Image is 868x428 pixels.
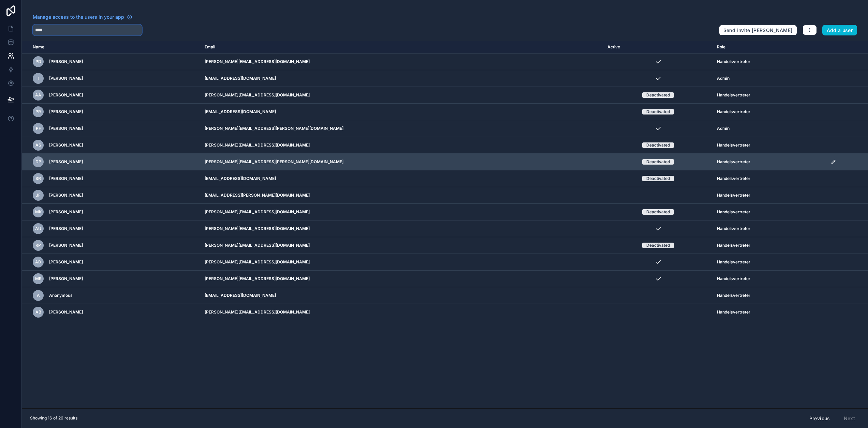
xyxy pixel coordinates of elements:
[49,193,83,198] span: [PERSON_NAME]
[33,14,132,20] a: Manage access to the users in your app
[49,243,83,248] span: [PERSON_NAME]
[49,109,83,114] span: [PERSON_NAME]
[49,176,83,181] span: [PERSON_NAME]
[201,304,604,321] td: [PERSON_NAME][EMAIL_ADDRESS][DOMAIN_NAME]
[201,137,604,154] td: [PERSON_NAME][EMAIL_ADDRESS][DOMAIN_NAME]
[719,25,797,36] button: Send invite [PERSON_NAME]
[717,243,750,248] span: Handelsvertreter
[49,293,73,298] span: Anonymous
[717,309,750,315] span: Handelsvertreter
[717,259,750,265] span: Handelsvertreter
[36,193,41,198] span: JF
[37,293,40,298] span: A
[603,41,713,53] th: Active
[646,109,670,114] div: Deactivated
[717,76,730,81] span: Admin
[49,76,83,81] span: [PERSON_NAME]
[35,92,41,98] span: AA
[646,176,670,181] div: Deactivated
[201,187,604,204] td: [EMAIL_ADDRESS][PERSON_NAME][DOMAIN_NAME]
[201,70,604,87] td: [EMAIL_ADDRESS][DOMAIN_NAME]
[822,25,857,36] button: Add a user
[717,176,750,181] span: Handelsvertreter
[717,276,750,281] span: Handelsvertreter
[646,243,670,248] div: Deactivated
[717,209,750,215] span: Handelsvertreter
[49,59,83,64] span: [PERSON_NAME]
[201,87,604,104] td: [PERSON_NAME][EMAIL_ADDRESS][DOMAIN_NAME]
[35,109,41,114] span: PR
[646,142,670,148] div: Deactivated
[35,309,41,315] span: AB
[49,142,83,148] span: [PERSON_NAME]
[201,154,604,170] td: [PERSON_NAME][EMAIL_ADDRESS][PERSON_NAME][DOMAIN_NAME]
[35,59,41,64] span: PD
[717,92,750,98] span: Handelsvertreter
[717,59,750,64] span: Handelsvertreter
[22,41,201,53] th: Name
[717,193,750,198] span: Handelsvertreter
[201,237,604,254] td: [PERSON_NAME][EMAIL_ADDRESS][DOMAIN_NAME]
[49,126,83,131] span: [PERSON_NAME]
[49,259,83,265] span: [PERSON_NAME]
[35,176,41,181] span: SR
[717,159,750,165] span: Handelsvertreter
[35,226,41,231] span: AU
[201,287,604,304] td: [EMAIL_ADDRESS][DOMAIN_NAME]
[646,159,670,165] div: Deactivated
[30,415,77,421] span: Showing 16 of 26 results
[717,126,730,131] span: Admin
[201,204,604,220] td: [PERSON_NAME][EMAIL_ADDRESS][DOMAIN_NAME]
[35,243,41,248] span: RP
[646,92,670,98] div: Deactivated
[646,209,670,215] div: Deactivated
[35,142,41,148] span: AS
[36,126,41,131] span: PF
[49,276,83,281] span: [PERSON_NAME]
[35,209,42,215] span: MK
[805,413,835,424] button: Previous
[201,220,604,237] td: [PERSON_NAME][EMAIL_ADDRESS][DOMAIN_NAME]
[49,159,83,165] span: [PERSON_NAME]
[713,41,827,53] th: Role
[717,226,750,231] span: Handelsvertreter
[35,159,41,165] span: DP
[717,293,750,298] span: Handelsvertreter
[33,14,124,20] span: Manage access to the users in your app
[201,53,604,70] td: [PERSON_NAME][EMAIL_ADDRESS][DOMAIN_NAME]
[201,104,604,120] td: [EMAIL_ADDRESS][DOMAIN_NAME]
[35,259,41,265] span: AD
[201,170,604,187] td: [EMAIL_ADDRESS][DOMAIN_NAME]
[49,309,83,315] span: [PERSON_NAME]
[49,209,83,215] span: [PERSON_NAME]
[201,41,604,53] th: Email
[37,76,40,81] span: T
[201,120,604,137] td: [PERSON_NAME][EMAIL_ADDRESS][PERSON_NAME][DOMAIN_NAME]
[22,41,868,408] div: scrollable content
[201,271,604,287] td: [PERSON_NAME][EMAIL_ADDRESS][DOMAIN_NAME]
[201,254,604,271] td: [PERSON_NAME][EMAIL_ADDRESS][DOMAIN_NAME]
[49,226,83,231] span: [PERSON_NAME]
[49,92,83,98] span: [PERSON_NAME]
[717,142,750,148] span: Handelsvertreter
[717,109,750,114] span: Handelsvertreter
[35,276,42,281] span: MR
